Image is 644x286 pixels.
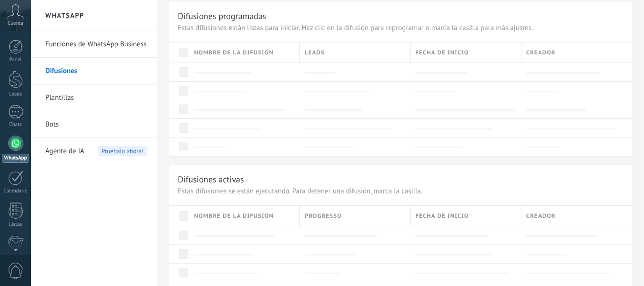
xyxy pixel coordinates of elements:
span: Leads [305,48,325,57]
li: Difusiones [31,58,157,85]
div: WhatsApp [2,154,29,163]
span: Creador [526,212,556,221]
div: Calendario [2,188,30,194]
span: Creador [526,48,556,57]
a: Difusiones [45,58,147,85]
span: Nombre de la difusión [194,212,274,221]
div: Panel [2,57,30,63]
span: Pruébalo ahora! [98,146,147,156]
li: Plantillas [31,85,157,111]
div: Difusiones programadas [178,11,266,21]
span: Nombre de la difusión [194,48,274,57]
div: Difusiones activas [178,174,244,185]
li: Agente de IA [31,138,157,164]
p: Estas difusiones están listas para iniciar. Haz clic en la difusión para reprogramar o marca la c... [178,23,624,32]
li: Bots [31,111,157,138]
span: Agente de IA [45,138,84,165]
span: Fecha de inicio [416,48,469,57]
span: Progresso [305,212,342,221]
div: Chats [2,122,30,128]
a: Bots [45,111,147,138]
span: Fecha de inicio [416,212,469,221]
p: Estas difusiones se están ejecutando. Para detener una difusión, marca la casilla. [178,187,624,196]
div: Listas [2,222,30,228]
div: Leads [2,91,30,97]
a: Funciones de WhatsApp Business [45,31,147,58]
a: Agente de IAPruébalo ahora! [45,138,147,165]
a: Plantillas [45,85,147,111]
span: Cuenta [8,21,23,27]
li: Funciones de WhatsApp Business [31,31,157,58]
